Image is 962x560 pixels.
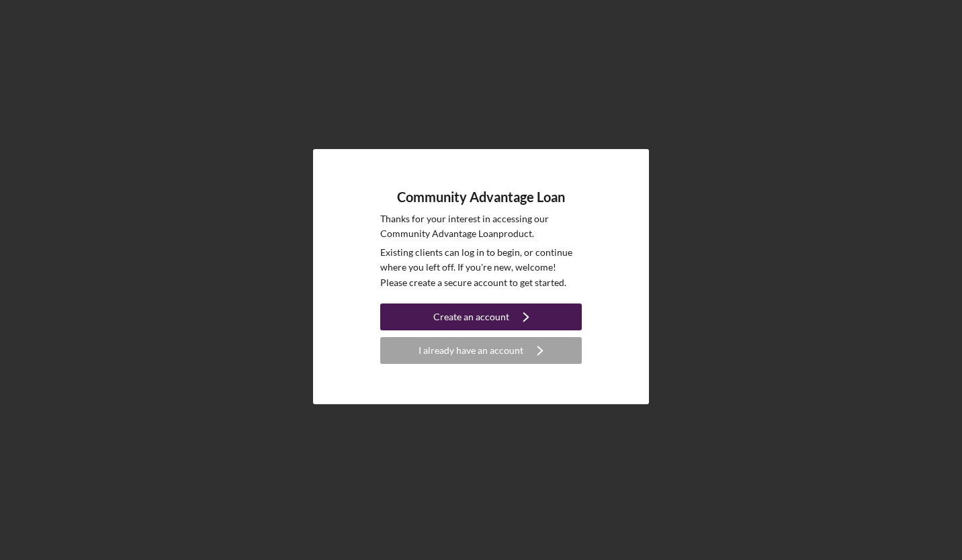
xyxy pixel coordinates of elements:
[380,245,582,290] p: Existing clients can log in to begin, or continue where you left off. If you're new, welcome! Ple...
[419,337,523,364] div: I already have an account
[380,212,582,242] p: Thanks for your interest in accessing our Community Advantage Loan product.
[433,304,509,330] div: Create an account
[380,337,582,364] button: I already have an account
[380,304,582,330] button: Create an account
[397,189,565,205] h4: Community Advantage Loan
[380,304,582,334] a: Create an account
